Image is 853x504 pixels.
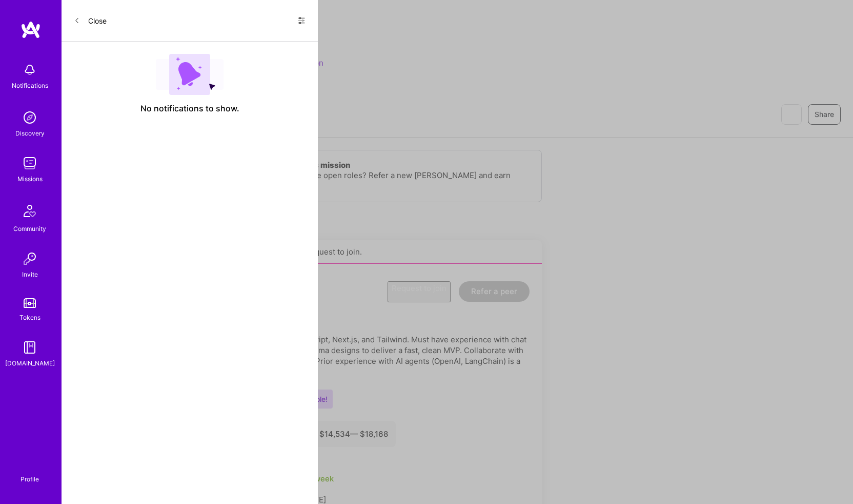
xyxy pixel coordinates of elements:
div: Tokens [19,312,40,323]
div: Discovery [15,128,45,139]
img: tokens [24,298,36,308]
img: Community [17,199,42,223]
div: Community [13,223,46,234]
div: Notifications [12,80,48,91]
div: [DOMAIN_NAME] [5,358,55,369]
img: empty [156,54,224,95]
img: Invite [19,248,40,269]
a: Profile [17,463,43,483]
div: Invite [22,269,38,280]
img: guide book [19,337,40,358]
img: logo [21,21,41,39]
img: discovery [19,107,40,128]
button: Close [74,12,107,29]
div: Profile [21,474,39,483]
span: No notifications to show. [140,103,239,114]
img: bell [19,60,40,80]
div: Missions [17,173,43,184]
img: teamwork [19,153,40,173]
